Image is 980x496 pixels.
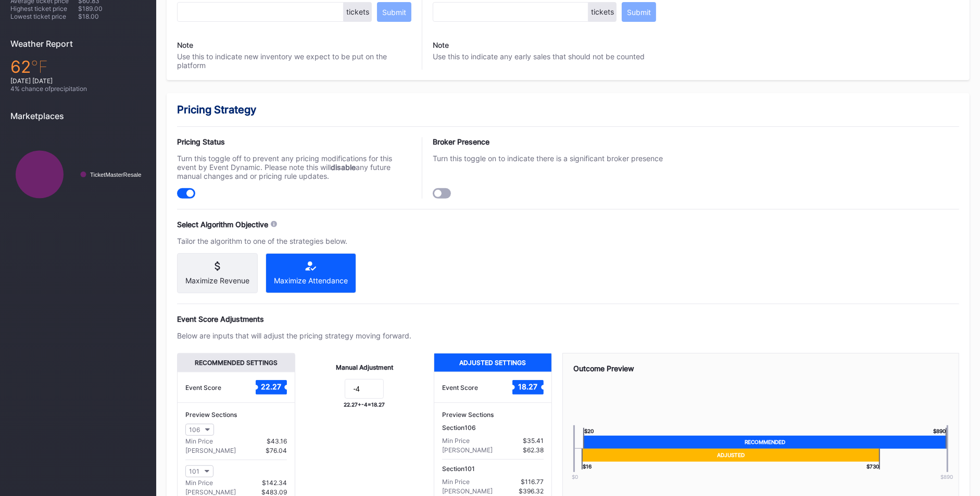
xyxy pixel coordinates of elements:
[261,382,282,391] text: 22.27
[382,8,406,17] div: Submit
[442,411,544,419] div: Preview Sections
[344,2,372,22] div: tickets
[31,57,48,77] span: ℉
[177,137,411,146] div: Pricing Status
[274,276,348,285] div: Maximize Attendance
[582,449,880,462] div: Adjusted
[10,12,78,20] div: Lowest ticket price
[185,411,287,419] div: Preview Sections
[336,363,393,371] div: Manual Adjustment
[90,172,141,178] text: TicketMasterResale
[523,446,544,454] div: $62.38
[582,462,592,469] div: $ 16
[344,401,385,408] div: 22.27 + -4 = 18.27
[442,424,544,432] div: Section 106
[177,27,411,70] div: Use this to indicate new inventory we expect to be put on the platform
[933,428,947,436] div: $ 890
[178,354,295,372] div: Recommended Settings
[442,446,493,454] div: [PERSON_NAME]
[262,479,287,487] div: $142.34
[185,447,236,454] div: [PERSON_NAME]
[434,354,551,372] div: Adjusted Settings
[177,220,268,229] div: Select Algorithm Objective
[331,163,356,172] strong: disable
[557,474,593,480] div: $0
[523,437,544,445] div: $35.41
[189,467,199,475] div: 101
[573,364,948,373] div: Outcome Preview
[261,488,287,496] div: $483.09
[266,447,287,454] div: $76.04
[622,2,656,22] button: Submit
[518,382,537,391] text: 18.27
[267,437,287,445] div: $43.16
[442,478,470,486] div: Min Price
[185,276,249,285] div: Maximize Revenue
[177,237,411,245] div: Tailor the algorithm to one of the strategies below.
[433,27,656,61] div: Use this to indicate any early sales that should not be counted
[442,384,478,391] div: Event Score
[177,154,411,180] div: Turn this toggle off to prevent any pricing modifications for this event by Event Dynamic. Please...
[10,85,146,93] div: 4 % chance of precipitation
[583,428,594,436] div: $ 20
[866,462,880,469] div: $ 730
[10,5,78,12] div: Highest ticket price
[177,331,411,340] div: Below are inputs that will adjust the pricing strategy moving forward.
[377,2,411,22] button: Submit
[433,41,656,49] div: Note
[519,487,544,495] div: $396.32
[10,38,146,49] div: Weather Report
[433,137,667,146] div: Broker Presence
[928,474,965,480] div: $ 890
[78,12,146,20] div: $18.00
[185,424,214,436] button: 106
[521,478,544,486] div: $116.77
[185,437,213,445] div: Min Price
[583,436,947,449] div: Recommended
[78,5,146,12] div: $189.00
[189,426,200,434] div: 106
[10,129,146,220] svg: Chart title
[177,41,411,49] div: Note
[185,465,213,477] button: 101
[588,2,617,22] div: tickets
[433,154,667,163] div: Turn this toggle on to indicate there is a significant broker presence
[627,8,651,17] div: Submit
[442,437,470,445] div: Min Price
[185,384,221,391] div: Event Score
[185,479,213,487] div: Min Price
[177,315,959,323] div: Event Score Adjustments
[185,488,236,496] div: [PERSON_NAME]
[10,77,146,85] div: [DATE] [DATE]
[442,487,493,495] div: [PERSON_NAME]
[177,103,959,116] div: Pricing Strategy
[10,111,146,121] div: Marketplaces
[10,57,146,77] div: 62
[442,465,544,473] div: Section 101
